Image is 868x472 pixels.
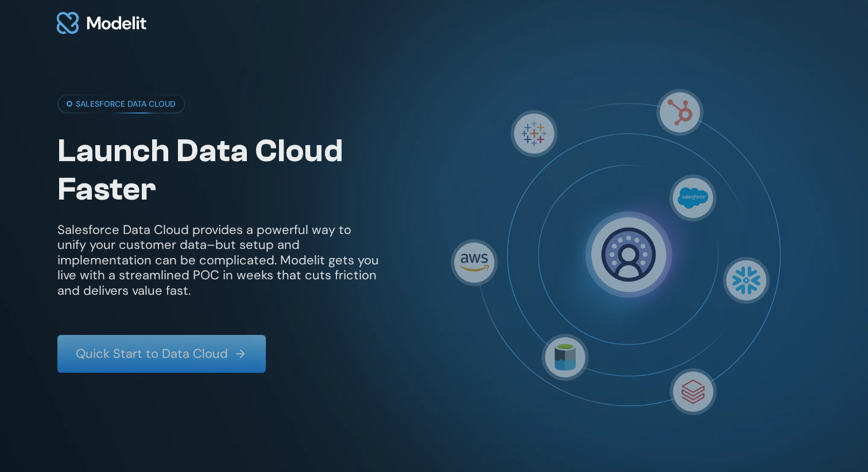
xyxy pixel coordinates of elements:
p: SALESFORCE DATA CLOUD [76,98,176,110]
img: modelit logo [55,5,149,41]
a: Quick Start to Data Cloud [57,335,266,373]
p: Salesforce Data Cloud provides a powerful way to unify your customer data–but setup and implement... [57,223,379,298]
h1: Launch Data Cloud Faster [57,132,379,209]
p: Quick Start to Data Cloud [76,346,228,361]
